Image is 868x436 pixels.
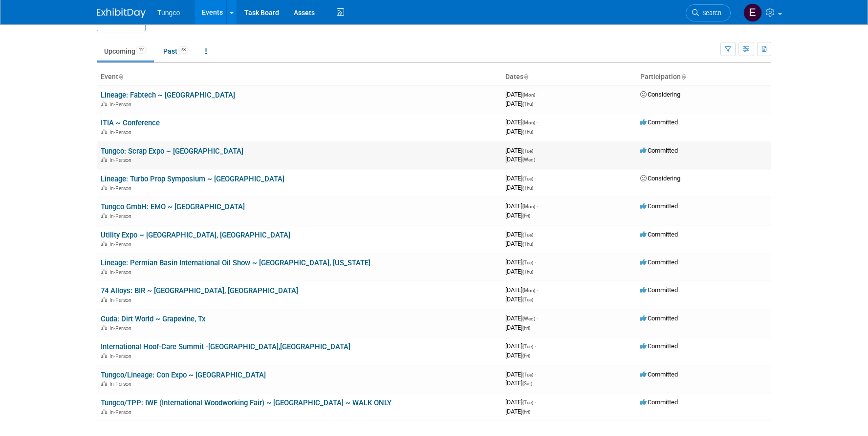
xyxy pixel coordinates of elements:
[109,297,134,303] span: In-Person
[157,9,180,17] span: Tungco
[505,315,538,322] span: [DATE]
[101,91,235,99] a: Lineage: Fabtech ~ [GEOGRAPHIC_DATA]
[640,202,678,210] span: Committed
[101,202,245,211] a: Tungco GmbH: EMO ~ [GEOGRAPHIC_DATA]
[640,175,680,182] span: Considering
[101,353,107,358] img: In-Person Event
[505,91,538,98] span: [DATE]
[101,286,298,295] a: 74 Alloys: BIR ~ [GEOGRAPHIC_DATA], [GEOGRAPHIC_DATA]
[640,147,678,154] span: Committed
[699,9,721,17] span: Search
[522,204,535,209] span: (Mon)
[109,129,134,136] span: In-Person
[109,157,134,163] span: In-Person
[535,147,536,154] span: -
[535,175,536,182] span: -
[101,213,107,218] img: In-Person Event
[101,119,160,127] a: ITIA ~ Conference
[522,92,535,98] span: (Mon)
[505,379,532,387] span: [DATE]
[636,69,771,85] th: Participation
[535,258,536,266] span: -
[522,353,530,358] span: (Fri)
[109,353,134,359] span: In-Person
[109,381,134,387] span: In-Person
[101,185,107,190] img: In-Person Event
[522,120,535,125] span: (Mon)
[505,268,533,275] span: [DATE]
[501,69,636,85] th: Dates
[505,184,533,191] span: [DATE]
[505,240,533,247] span: [DATE]
[505,147,536,154] span: [DATE]
[101,101,107,106] img: In-Person Event
[505,258,536,266] span: [DATE]
[101,129,107,134] img: In-Person Event
[109,213,134,219] span: In-Person
[97,69,501,85] th: Event
[522,157,535,162] span: (Wed)
[101,269,107,274] img: In-Person Event
[505,128,533,135] span: [DATE]
[640,119,678,126] span: Committed
[101,175,284,183] a: Lineage: Turbo Prop Symposium ~ [GEOGRAPHIC_DATA]
[537,91,538,98] span: -
[535,371,536,378] span: -
[101,157,107,162] img: In-Person Event
[505,231,536,238] span: [DATE]
[522,316,535,321] span: (Wed)
[109,185,134,192] span: In-Person
[505,408,530,415] span: [DATE]
[522,260,533,265] span: (Tue)
[101,381,107,386] img: In-Person Event
[101,231,290,239] a: Utility Expo ~ [GEOGRAPHIC_DATA], [GEOGRAPHIC_DATA]
[537,315,538,322] span: -
[522,213,530,218] span: (Fri)
[505,296,533,303] span: [DATE]
[109,241,134,248] span: In-Person
[640,371,678,378] span: Committed
[522,241,533,247] span: (Thu)
[522,372,533,377] span: (Tue)
[109,269,134,276] span: In-Person
[97,8,146,18] img: ExhibitDay
[101,371,266,379] a: Tungco/Lineage: Con Expo ~ [GEOGRAPHIC_DATA]
[178,46,189,54] span: 78
[537,119,538,126] span: -
[535,342,536,350] span: -
[640,91,680,98] span: Considering
[136,46,147,54] span: 12
[686,4,731,21] a: Search
[156,42,196,60] a: Past78
[522,148,533,154] span: (Tue)
[522,129,533,135] span: (Thu)
[101,315,206,323] a: Cuda: Dirt World ~ Grapevine, Tx
[522,101,533,107] span: (Thu)
[640,231,678,238] span: Committed
[522,288,535,293] span: (Mon)
[505,100,533,107] span: [DATE]
[101,398,391,407] a: Tungco/TPP: IWF (International Woodworking Fair) ~ [GEOGRAPHIC_DATA] ~ WALK ONLY
[522,400,533,405] span: (Tue)
[101,325,107,330] img: In-Person Event
[640,286,678,294] span: Committed
[640,258,678,266] span: Committed
[101,258,370,267] a: Lineage: Permian Basin International Oil Show ~ [GEOGRAPHIC_DATA], [US_STATE]
[522,325,530,331] span: (Fri)
[109,409,134,416] span: In-Person
[743,3,762,22] img: eddie beeny
[681,73,686,80] a: Sort by Participation Type
[640,342,678,350] span: Committed
[109,325,134,332] span: In-Person
[505,352,530,359] span: [DATE]
[522,269,533,275] span: (Thu)
[505,371,536,378] span: [DATE]
[522,232,533,238] span: (Tue)
[505,286,538,294] span: [DATE]
[537,202,538,210] span: -
[101,147,243,156] a: Tungco: Scrap Expo ~ [GEOGRAPHIC_DATA]
[505,212,530,219] span: [DATE]
[523,73,528,80] a: Sort by Start Date
[522,409,530,415] span: (Fri)
[505,175,536,182] span: [DATE]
